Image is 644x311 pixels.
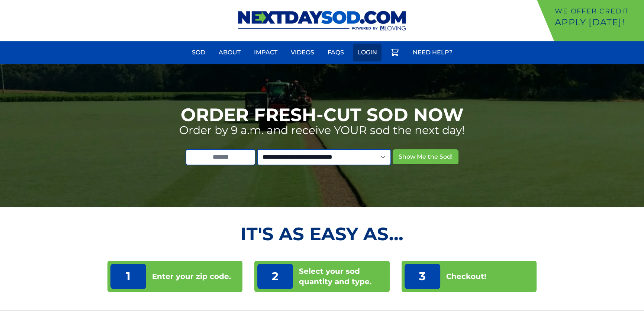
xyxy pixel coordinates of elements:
p: 3 [405,264,440,289]
p: 1 [110,264,146,289]
p: Order by 9 a.m. and receive YOUR sod the next day! [179,124,465,137]
a: Videos [286,44,319,61]
a: Impact [249,44,282,61]
a: Need Help? [408,44,457,61]
a: Login [353,44,381,61]
p: Select your sod quantity and type. [299,266,387,287]
a: FAQs [323,44,348,61]
h2: It's as Easy As... [107,225,537,243]
p: Apply [DATE]! [555,16,641,28]
p: Checkout! [446,271,486,282]
p: We offer Credit [555,6,641,16]
a: Sod [187,44,210,61]
button: Show Me the Sod! [393,149,458,164]
p: 2 [257,264,293,289]
h1: Order Fresh-Cut Sod Now [181,106,464,124]
a: About [214,44,245,61]
p: Enter your zip code. [152,271,231,282]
